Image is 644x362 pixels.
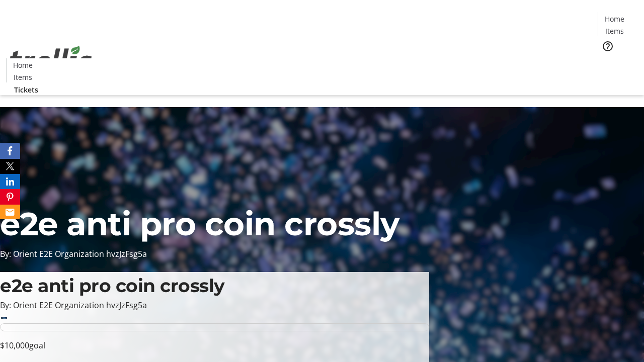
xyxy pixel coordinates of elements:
[14,84,38,95] span: Tickets
[7,60,39,70] a: Home
[598,58,638,69] a: Tickets
[605,26,624,36] span: Items
[598,14,630,24] a: Home
[7,72,39,82] a: Items
[14,72,32,82] span: Items
[606,58,630,69] span: Tickets
[605,14,624,24] span: Home
[6,35,96,85] img: Orient E2E Organization hvzJzFsg5a's Logo
[13,60,33,70] span: Home
[598,26,630,36] a: Items
[6,84,46,95] a: Tickets
[598,36,618,56] button: Help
